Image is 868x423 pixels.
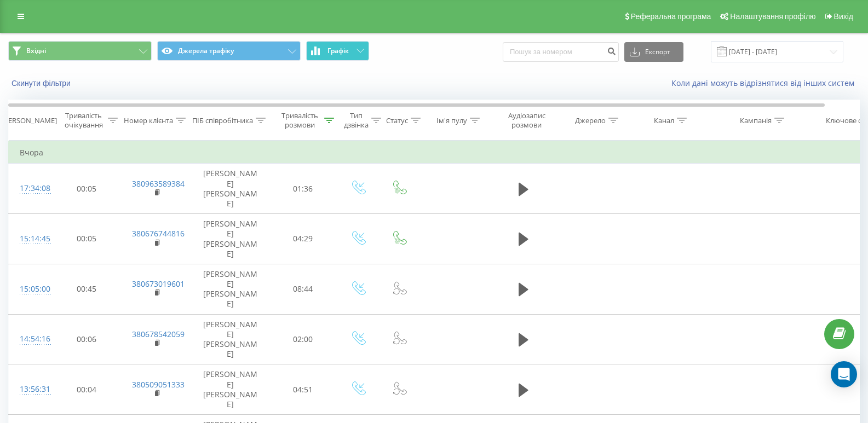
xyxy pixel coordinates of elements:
[671,78,860,88] a: Коли дані можуть відрізнятися вiд інших систем
[834,12,853,21] span: Вихід
[306,41,369,61] button: Графік
[503,42,619,62] input: Пошук за номером
[831,361,857,387] div: Open Intercom Messenger
[132,178,185,189] a: 380963589384
[20,328,42,350] div: 14:54:16
[26,47,46,55] span: Вхідні
[124,116,173,125] div: Номер клієнта
[53,364,121,415] td: 00:04
[631,12,711,21] span: Реферальна програма
[8,41,152,61] button: Вхідні
[192,214,269,264] td: [PERSON_NAME] [PERSON_NAME]
[278,111,321,130] div: Тривалість розмови
[192,364,269,415] td: [PERSON_NAME] [PERSON_NAME]
[20,178,42,199] div: 17:34:08
[730,12,815,21] span: Налаштування профілю
[132,279,185,289] a: 380673019601
[20,379,42,400] div: 13:56:31
[269,364,337,415] td: 04:51
[654,116,674,125] div: Канал
[500,111,553,130] div: Аудіозапис розмови
[132,228,185,239] a: 380676744816
[53,314,121,364] td: 00:06
[269,314,337,364] td: 02:00
[386,116,408,125] div: Статус
[344,111,369,130] div: Тип дзвінка
[20,228,42,250] div: 15:14:45
[192,314,269,364] td: [PERSON_NAME] [PERSON_NAME]
[132,379,185,390] a: 380509051333
[192,264,269,314] td: [PERSON_NAME] [PERSON_NAME]
[436,116,467,125] div: Ім'я пулу
[62,111,105,130] div: Тривалість очікування
[53,214,121,264] td: 00:05
[575,116,606,125] div: Джерело
[740,116,772,125] div: Кампанія
[157,41,301,61] button: Джерела трафіку
[269,214,337,264] td: 04:29
[2,116,57,125] div: [PERSON_NAME]
[8,78,76,88] button: Скинути фільтри
[192,164,269,214] td: [PERSON_NAME] [PERSON_NAME]
[192,116,253,125] div: ПІБ співробітника
[132,329,185,339] a: 380678542059
[624,42,683,62] button: Експорт
[53,164,121,214] td: 00:05
[20,279,42,300] div: 15:05:00
[327,47,349,55] span: Графік
[269,264,337,314] td: 08:44
[269,164,337,214] td: 01:36
[53,264,121,314] td: 00:45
